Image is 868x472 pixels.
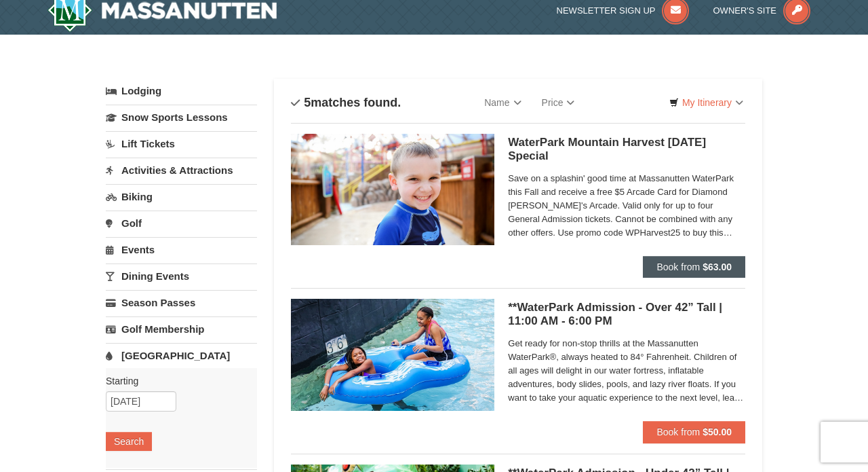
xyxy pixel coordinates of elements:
h5: WaterPark Mountain Harvest [DATE] Special [508,136,745,163]
img: 6619917-726-5d57f225.jpg [291,299,494,410]
a: Snow Sports Lessons [106,105,257,130]
span: Owner's Site [713,5,777,16]
a: Name [474,89,531,116]
span: Save on a splashin' good time at Massanutten WaterPark this Fall and receive a free $5 Arcade Car... [508,172,745,240]
h4: matches found. [291,96,401,109]
strong: $63.00 [703,261,732,272]
a: Price [532,89,585,116]
a: My Itinerary [660,92,752,113]
h5: **WaterPark Admission - Over 42” Tall | 11:00 AM - 6:00 PM [508,301,745,328]
a: Newsletter Sign Up [557,5,690,16]
span: Get ready for non-stop thrills at the Massanutten WaterPark®, always heated to 84° Fahrenheit. Ch... [508,337,745,405]
span: Newsletter Sign Up [557,5,656,16]
img: 6619917-1412-d332ca3f.jpg [291,134,494,245]
span: 5 [304,96,311,109]
a: [GEOGRAPHIC_DATA] [106,343,257,368]
a: Activities & Attractions [106,158,257,183]
a: Owner's Site [713,5,811,16]
a: Golf Membership [106,316,257,342]
label: Starting [106,374,247,388]
a: Lodging [106,79,257,103]
button: Book from $63.00 [643,256,745,278]
a: Golf [106,211,257,236]
span: Book from [656,261,700,272]
button: Search [106,432,152,451]
a: Events [106,237,257,262]
button: Book from $50.00 [643,421,745,443]
strong: $50.00 [703,426,732,437]
a: Biking [106,184,257,209]
a: Season Passes [106,290,257,315]
a: Lift Tickets [106,131,257,156]
a: Dining Events [106,264,257,289]
span: Book from [656,426,700,437]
